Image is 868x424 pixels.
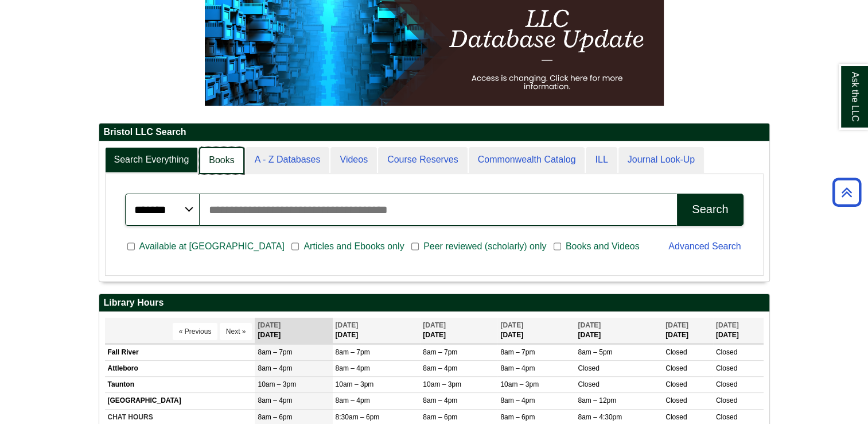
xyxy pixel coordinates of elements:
[105,147,198,173] a: Search Everything
[578,348,612,356] span: 8am – 5pm
[665,321,688,329] span: [DATE]
[291,241,299,252] input: Articles and Ebooks only
[663,318,713,344] th: [DATE]
[258,380,296,388] span: 10am – 3pm
[578,413,622,421] span: 8am – 4:30pm
[500,380,539,388] span: 10am – 3pm
[500,348,535,356] span: 8am – 7pm
[127,241,135,252] input: Available at [GEOGRAPHIC_DATA]
[336,413,380,421] span: 8:30am – 6pm
[716,321,739,329] span: [DATE]
[419,240,551,253] span: Peer reviewed (scholarly) only
[561,240,644,253] span: Books and Videos
[665,380,687,388] span: Closed
[423,321,446,329] span: [DATE]
[333,318,421,344] th: [DATE]
[258,348,292,356] span: 8am – 7pm
[665,364,687,372] span: Closed
[500,321,523,329] span: [DATE]
[665,348,687,356] span: Closed
[716,413,737,421] span: Closed
[99,294,769,312] h2: Library Hours
[105,361,255,377] td: Attleboro
[618,147,704,173] a: Journal Look-Up
[716,380,737,388] span: Closed
[578,364,599,372] span: Closed
[420,318,497,344] th: [DATE]
[497,318,575,344] th: [DATE]
[173,323,218,340] button: « Previous
[105,393,255,409] td: [GEOGRAPHIC_DATA]
[828,184,865,200] a: Back to Top
[258,413,292,421] span: 8am – 6pm
[258,321,281,329] span: [DATE]
[668,241,741,251] a: Advanced Search
[665,396,687,404] span: Closed
[336,348,370,356] span: 8am – 7pm
[105,377,255,393] td: Taunton
[336,396,370,404] span: 8am – 4pm
[665,413,687,421] span: Closed
[220,323,252,340] button: Next »
[716,348,737,356] span: Closed
[554,241,561,252] input: Books and Videos
[586,147,617,173] a: ILL
[199,147,244,174] a: Books
[578,396,616,404] span: 8am – 12pm
[578,321,601,329] span: [DATE]
[99,124,769,141] h2: Bristol LLC Search
[423,380,461,388] span: 10am – 3pm
[330,147,377,173] a: Videos
[578,380,599,388] span: Closed
[575,318,663,344] th: [DATE]
[713,318,764,344] th: [DATE]
[469,147,585,173] a: Commonwealth Catalog
[423,396,457,404] span: 8am – 4pm
[336,380,374,388] span: 10am – 3pm
[411,241,419,252] input: Peer reviewed (scholarly) only
[423,364,457,372] span: 8am – 4pm
[258,396,292,404] span: 8am – 4pm
[500,364,535,372] span: 8am – 4pm
[135,240,289,253] span: Available at [GEOGRAPHIC_DATA]
[105,345,255,361] td: Fall River
[378,147,468,173] a: Course Reserves
[500,413,535,421] span: 8am – 6pm
[500,396,535,404] span: 8am – 4pm
[336,364,370,372] span: 8am – 4pm
[255,318,332,344] th: [DATE]
[299,240,408,253] span: Articles and Ebooks only
[716,396,737,404] span: Closed
[336,321,359,329] span: [DATE]
[423,348,457,356] span: 8am – 7pm
[258,364,292,372] span: 8am – 4pm
[246,147,330,173] a: A - Z Databases
[716,364,737,372] span: Closed
[692,203,728,216] div: Search
[423,413,457,421] span: 8am – 6pm
[677,194,743,226] button: Search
